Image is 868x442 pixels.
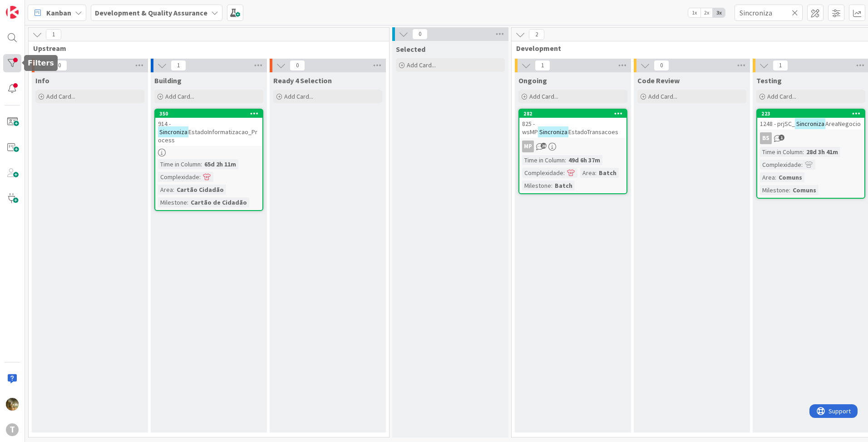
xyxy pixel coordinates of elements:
[760,172,775,182] div: Area
[173,185,174,195] span: :
[158,197,187,207] div: Milestone
[597,168,619,178] div: Batch
[580,168,595,178] div: Area
[760,132,772,144] div: BS
[273,76,332,85] span: Ready 4 Selection
[654,60,669,71] span: 0
[165,92,194,100] span: Add Card...
[757,132,864,144] div: BS
[760,120,795,128] span: 1248 - prjSC_
[535,60,550,71] span: 1
[776,172,804,182] div: Comuns
[595,168,597,178] span: :
[154,76,182,85] span: Building
[551,181,552,191] span: :
[563,168,565,178] span: :
[688,8,700,17] span: 1x
[538,126,568,137] mark: Sincroniza
[6,6,19,19] img: Visit kanbanzone.com
[518,76,547,85] span: Ongoing
[202,159,238,169] div: 65d 2h 11m
[518,109,627,194] a: 282825 - wsMPSincronizaEstadoTransacoesMPTime in Column:49d 6h 37mComplexidade:Area:BatchMileston...
[188,197,249,207] div: Cartão de Cidadão
[158,126,188,137] mark: Sincroniza
[803,147,804,157] span: :
[159,110,262,117] div: 350
[158,120,171,128] span: 914 -
[522,120,538,136] span: 825 - wsMP
[519,110,626,138] div: 282825 - wsMPSincronizaEstadoTransacoes
[201,159,202,169] span: :
[767,92,796,100] span: Add Card...
[199,172,201,182] span: :
[529,29,544,40] span: 2
[713,8,725,17] span: 3x
[541,143,547,149] span: 28
[804,147,840,157] div: 28d 3h 41m
[760,160,801,170] div: Complexidade
[760,185,789,195] div: Milestone
[407,61,436,69] span: Add Card...
[789,185,790,195] span: :
[6,398,19,411] img: JC
[735,5,803,21] input: Quick Filter...
[522,168,563,178] div: Complexidade
[700,8,713,17] span: 2x
[522,181,551,191] div: Milestone
[171,60,186,71] span: 1
[757,110,864,118] div: 223
[6,423,19,436] div: T
[522,141,534,152] div: MP
[52,60,67,71] span: 0
[174,185,226,195] div: Cartão Cidadão
[155,110,262,146] div: 350914 -SincronizaEstadoInformatizacao_Process
[290,60,305,71] span: 0
[158,172,199,182] div: Complexidade
[95,8,207,17] b: Development & Quality Assurance
[756,76,782,85] span: Testing
[158,128,257,144] span: EstadoInformatizacao_Process
[155,110,262,118] div: 350
[757,110,864,130] div: 2231248 - prjSC_SincronizaAreaNegocio
[46,29,61,40] span: 1
[158,185,173,195] div: Area
[396,45,425,54] span: Selected
[795,118,825,129] mark: Sincroniza
[568,128,618,136] span: EstadoTransacoes
[761,110,864,117] div: 223
[552,181,575,191] div: Batch
[158,159,201,169] div: Time in Column
[519,141,626,152] div: MP
[779,135,784,141] span: 1
[19,1,41,12] span: Support
[46,92,75,100] span: Add Card...
[775,172,776,182] span: :
[33,44,378,53] span: Upstream
[760,147,803,157] div: Time in Column
[412,29,428,40] span: 0
[790,185,819,195] div: Comuns
[46,7,71,18] span: Kanban
[565,155,566,165] span: :
[566,155,602,165] div: 49d 6h 37m
[154,109,263,211] a: 350914 -SincronizaEstadoInformatizacao_ProcessTime in Column:65d 2h 11mComplexidade:Area:Cartão C...
[801,160,803,170] span: :
[825,120,861,128] span: AreaNegocio
[529,92,558,100] span: Add Card...
[648,92,677,100] span: Add Card...
[284,92,313,100] span: Add Card...
[187,197,188,207] span: :
[773,60,788,71] span: 1
[523,110,626,117] div: 282
[28,59,54,67] h5: Filters
[522,155,565,165] div: Time in Column
[35,76,49,85] span: Info
[519,110,626,118] div: 282
[756,109,865,199] a: 2231248 - prjSC_SincronizaAreaNegocioBSTime in Column:28d 3h 41mComplexidade:Area:ComunsMilestone...
[637,76,680,85] span: Code Review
